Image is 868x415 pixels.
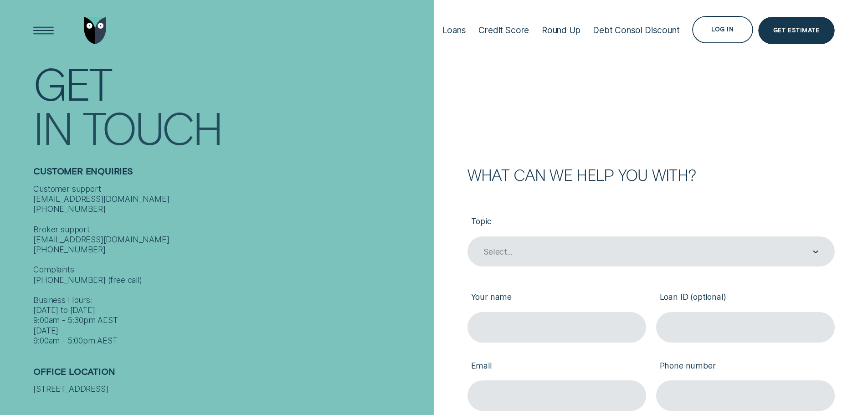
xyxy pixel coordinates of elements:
[692,16,753,43] button: Log in
[656,284,835,312] label: Loan ID (optional)
[467,284,646,312] label: Your name
[593,25,679,36] div: Debt Consol Discount
[33,184,429,346] div: Customer support [EMAIL_ADDRESS][DOMAIN_NAME] [PHONE_NUMBER] Broker support [EMAIL_ADDRESS][DOMAI...
[467,208,835,236] label: Topic
[483,247,512,257] div: Select...
[656,353,835,380] label: Phone number
[758,17,835,44] a: Get Estimate
[542,25,580,36] div: Round Up
[82,106,222,149] div: Touch
[33,366,429,384] h2: Office Location
[84,17,107,44] img: Wisr
[33,166,429,184] h2: Customer Enquiries
[467,167,835,182] h2: What can we help you with?
[30,17,57,44] button: Open Menu
[33,106,72,149] div: In
[467,353,646,380] label: Email
[442,25,466,36] div: Loans
[478,25,529,36] div: Credit Score
[33,62,111,104] div: Get
[33,61,429,145] h1: Get In Touch
[33,384,429,394] div: [STREET_ADDRESS]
